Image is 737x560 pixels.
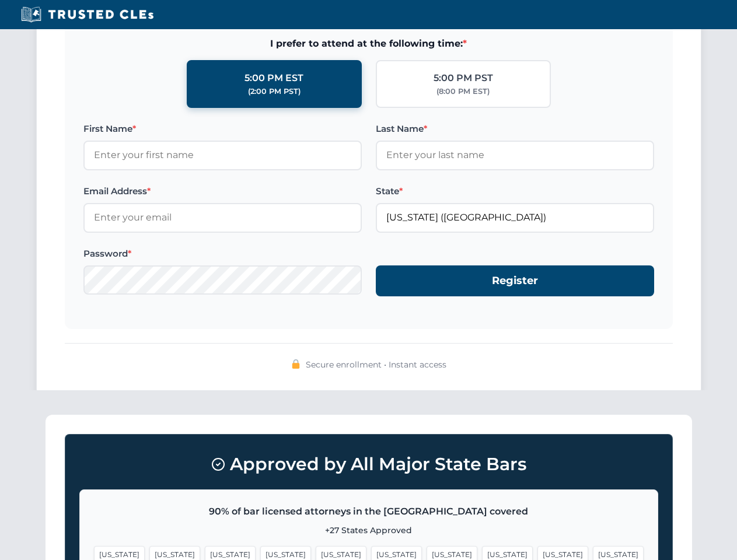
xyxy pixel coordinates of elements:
[306,358,446,371] span: Secure enrollment • Instant access
[376,122,654,136] label: Last Name
[434,71,493,86] div: 5:00 PM PST
[83,141,362,170] input: Enter your first name
[94,524,644,537] p: +27 States Approved
[376,184,654,198] label: State
[79,449,658,480] h3: Approved by All Major State Bars
[291,359,301,369] img: 🔒
[94,504,644,519] p: 90% of bar licensed attorneys in the [GEOGRAPHIC_DATA] covered
[376,203,654,232] input: Florida (FL)
[83,122,362,136] label: First Name
[436,86,490,97] div: (8:00 PM EST)
[83,36,654,51] span: I prefer to attend at the following time:
[83,247,362,261] label: Password
[248,86,301,97] div: (2:00 PM PST)
[83,203,362,232] input: Enter your email
[376,141,654,170] input: Enter your last name
[83,184,362,198] label: Email Address
[18,6,157,23] img: Trusted CLEs
[376,265,654,296] button: Register
[244,71,303,86] div: 5:00 PM EST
